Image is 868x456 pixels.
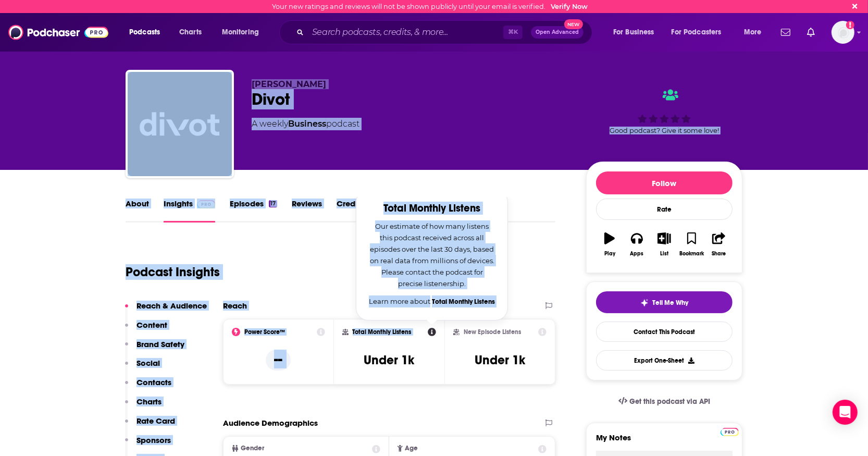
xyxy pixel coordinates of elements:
[832,21,854,44] img: User Profile
[613,25,654,40] span: For Business
[353,328,412,336] h2: Total Monthly Listens
[244,328,285,336] h2: Power Score™
[223,301,247,311] h2: Reach
[288,119,326,129] a: Business
[369,295,495,307] p: Learn more about
[596,199,733,220] div: Rate
[223,418,318,428] h2: Audience Demographics
[215,24,272,41] button: open menu
[832,21,854,44] span: Logged in as Richard12080
[197,200,215,208] img: Podchaser Pro
[672,25,722,40] span: For Podcasters
[125,377,171,397] button: Contacts
[610,127,719,134] span: Good podcast? Give it some love!
[531,26,584,39] button: Open AdvancedNew
[630,251,644,257] div: Apps
[712,251,726,257] div: Share
[125,320,167,339] button: Content
[125,397,162,416] button: Charts
[272,3,588,10] div: Your new ratings and reviews will not be shown publicly until your email is verified.
[292,199,322,223] a: Reviews
[832,21,854,44] button: Show profile menu
[721,426,739,436] a: Pro website
[833,400,858,425] div: Open Intercom Messenger
[586,79,742,144] div: Good podcast? Give it some love!
[137,358,160,368] p: Social
[660,251,668,257] div: List
[721,428,739,436] img: Podchaser Pro
[129,25,160,40] span: Podcasts
[596,322,733,342] a: Contact This Podcast
[640,299,649,307] img: tell me why sparkle
[679,251,704,257] div: Bookmark
[125,339,184,359] button: Brand Safety
[405,445,418,452] span: Age
[596,350,733,371] button: Export One-Sheet
[126,199,149,223] a: About
[137,301,207,311] p: Reach & Audience
[172,24,208,41] a: Charts
[137,377,171,387] p: Contacts
[564,19,583,29] span: New
[252,79,326,89] span: [PERSON_NAME]
[125,416,175,435] button: Rate Card
[164,199,215,223] a: InsightsPodchaser Pro
[8,22,108,42] img: Podchaser - Follow, Share and Rate Podcasts
[269,200,277,207] div: 17
[125,358,160,377] button: Social
[777,23,795,41] a: Show notifications dropdown
[125,301,207,320] button: Reach & Audience
[678,226,705,263] button: Bookmark
[536,30,579,35] span: Open Advanced
[744,25,762,40] span: More
[308,24,503,41] input: Search podcasts, credits, & more...
[137,320,167,330] p: Content
[604,251,615,257] div: Play
[125,435,171,454] button: Sponsors
[266,350,291,371] p: --
[369,220,495,289] p: Our estimate of how many listens this podcast received across all episodes over the last 30 days,...
[222,25,259,40] span: Monitoring
[432,298,495,306] a: Total Monthly Listens
[137,339,184,349] p: Brand Safety
[126,264,220,280] h1: Podcast Insights
[551,3,588,10] a: Verify Now
[137,435,171,445] p: Sponsors
[596,171,733,194] button: Follow
[252,118,359,130] div: A weekly podcast
[651,226,678,263] button: List
[364,352,414,368] h3: Under 1k
[606,24,667,41] button: open menu
[464,328,521,336] h2: New Episode Listens
[137,397,162,406] p: Charts
[596,226,623,263] button: Play
[737,24,775,41] button: open menu
[128,72,232,176] img: Divot
[137,416,175,426] p: Rate Card
[179,25,202,40] span: Charts
[289,20,602,44] div: Search podcasts, credits, & more...
[241,445,264,452] span: Gender
[846,21,854,29] svg: Email not verified
[337,199,364,223] a: Credits
[623,226,650,263] button: Apps
[653,299,689,307] span: Tell Me Why
[610,389,718,414] a: Get this podcast via API
[596,433,733,451] label: My Notes
[629,397,710,406] span: Get this podcast via API
[230,199,277,223] a: Episodes17
[369,203,495,214] h2: Total Monthly Listens
[803,23,819,41] a: Show notifications dropdown
[122,24,173,41] button: open menu
[475,352,525,368] h3: Under 1k
[596,291,733,313] button: tell me why sparkleTell Me Why
[503,26,523,39] span: ⌘ K
[665,24,737,41] button: open menu
[705,226,733,263] button: Share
